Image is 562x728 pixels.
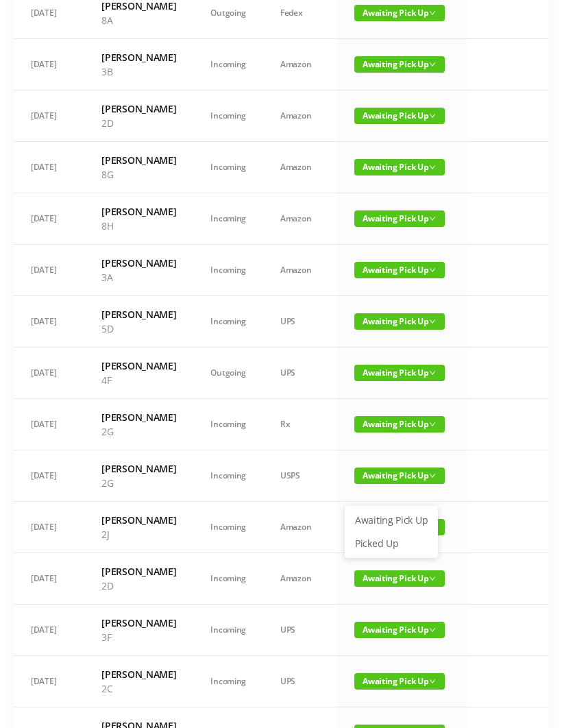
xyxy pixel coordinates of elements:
i: icon: down [429,112,436,119]
i: icon: down [429,678,436,685]
td: [DATE] [14,553,84,605]
a: Picked Up [347,533,436,555]
h6: [PERSON_NAME] [101,667,176,681]
td: Incoming [193,553,263,605]
td: [DATE] [14,502,84,553]
td: Amazon [263,193,337,245]
h6: [PERSON_NAME] [101,50,176,64]
p: 3A [101,270,176,284]
td: Incoming [193,605,263,656]
td: Incoming [193,90,263,142]
h6: [PERSON_NAME] [101,410,176,424]
span: Awaiting Pick Up [354,673,445,690]
td: Incoming [193,193,263,245]
p: 3F [101,630,176,644]
h6: [PERSON_NAME] [101,564,176,579]
h6: [PERSON_NAME] [101,513,176,527]
i: icon: down [429,421,436,428]
td: [DATE] [14,605,84,656]
td: [DATE] [14,348,84,399]
td: Rx [263,399,337,450]
h6: [PERSON_NAME] [101,256,176,270]
i: icon: down [429,369,436,376]
span: Awaiting Pick Up [354,622,445,638]
p: 4F [101,373,176,387]
span: Awaiting Pick Up [354,210,445,227]
td: Incoming [193,502,263,553]
td: [DATE] [14,245,84,296]
td: [DATE] [14,399,84,450]
span: Awaiting Pick Up [354,416,445,433]
span: Awaiting Pick Up [354,313,445,330]
td: Amazon [263,502,337,553]
i: icon: down [429,164,436,171]
td: Incoming [193,296,263,348]
p: 8H [101,219,176,233]
p: 8G [101,167,176,182]
td: UPS [263,348,337,399]
span: Awaiting Pick Up [354,56,445,73]
p: 2J [101,527,176,542]
span: Awaiting Pick Up [354,570,445,587]
i: icon: down [429,627,436,633]
td: Incoming [193,656,263,707]
td: UPS [263,656,337,707]
p: 3B [101,64,176,79]
td: Incoming [193,245,263,296]
td: Amazon [263,245,337,296]
td: [DATE] [14,656,84,707]
p: 2D [101,116,176,130]
td: [DATE] [14,450,84,502]
i: icon: down [429,10,436,16]
i: icon: down [429,61,436,68]
a: Awaiting Pick Up [347,509,436,531]
i: icon: down [429,215,436,222]
td: Amazon [263,142,337,193]
td: UPS [263,296,337,348]
td: Outgoing [193,348,263,399]
p: 2G [101,476,176,490]
td: [DATE] [14,142,84,193]
td: Incoming [193,142,263,193]
td: USPS [263,450,337,502]
td: Incoming [193,39,263,90]
td: Incoming [193,399,263,450]
td: [DATE] [14,193,84,245]
h6: [PERSON_NAME] [101,461,176,476]
i: icon: down [429,267,436,274]
td: Amazon [263,39,337,90]
i: icon: down [429,472,436,479]
td: [DATE] [14,90,84,142]
span: Awaiting Pick Up [354,468,445,484]
span: Awaiting Pick Up [354,262,445,278]
td: Amazon [263,90,337,142]
p: 2G [101,424,176,439]
p: 8A [101,13,176,27]
h6: [PERSON_NAME] [101,616,176,630]
i: icon: down [429,575,436,582]
span: Awaiting Pick Up [354,5,445,21]
span: Awaiting Pick Up [354,108,445,124]
span: Awaiting Pick Up [354,159,445,175]
p: 5D [101,321,176,336]
td: Incoming [193,450,263,502]
td: UPS [263,605,337,656]
h6: [PERSON_NAME] [101,101,176,116]
td: [DATE] [14,39,84,90]
h6: [PERSON_NAME] [101,307,176,321]
h6: [PERSON_NAME] [101,204,176,219]
span: Awaiting Pick Up [354,365,445,381]
h6: [PERSON_NAME] [101,153,176,167]
p: 2D [101,579,176,593]
i: icon: down [429,318,436,325]
td: [DATE] [14,296,84,348]
h6: [PERSON_NAME] [101,359,176,373]
td: Amazon [263,553,337,605]
p: 2C [101,681,176,696]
